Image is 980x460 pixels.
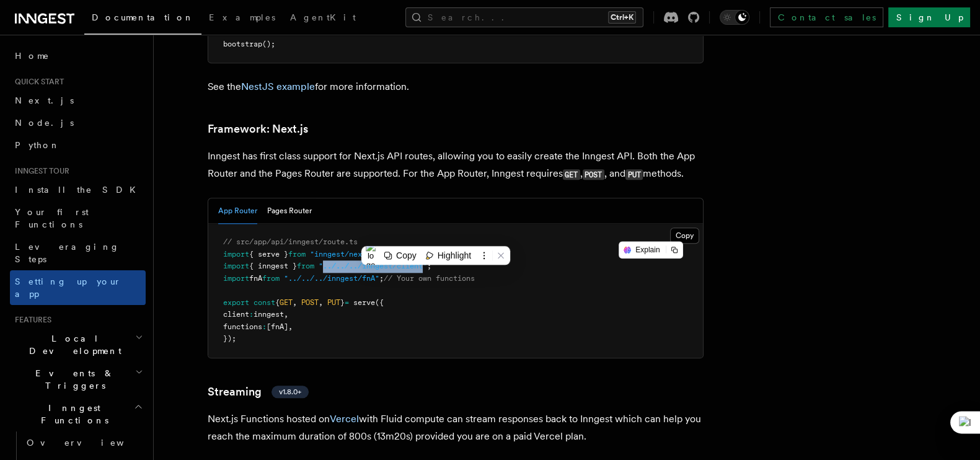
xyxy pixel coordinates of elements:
[10,402,134,427] span: Inngest Functions
[293,298,297,307] span: ,
[10,332,135,357] span: Local Development
[625,169,643,180] code: PUT
[379,274,384,283] span: ;
[283,4,363,33] a: AgentKit
[15,276,121,299] span: Setting up your app
[327,298,340,307] span: PUT
[249,262,297,270] span: { inngest }
[249,310,254,319] span: :
[405,7,643,27] button: Search...Ctrl+K
[223,40,262,48] span: bootstrap
[297,262,314,270] span: from
[720,10,749,25] button: Toggle dark mode
[223,310,249,319] span: client
[262,40,275,48] span: ();
[608,11,636,24] kbd: Ctrl+K
[15,118,74,128] span: Node.js
[27,438,154,448] span: Overview
[209,12,275,22] span: Examples
[223,274,249,283] span: import
[267,322,288,331] span: [fnA]
[340,298,345,307] span: }
[15,95,74,105] span: Next.js
[670,228,699,244] button: Copy
[92,12,194,22] span: Documentation
[218,198,257,224] button: App Router
[330,413,359,425] a: Vercel
[254,310,284,319] span: inngest
[223,237,358,246] span: // src/app/api/inngest/route.ts
[262,274,280,283] span: from
[10,89,146,112] a: Next.js
[10,134,146,156] a: Python
[284,310,288,319] span: ,
[279,387,301,397] span: v1.8.0+
[375,298,384,307] span: ({
[10,315,51,325] span: Features
[15,207,89,229] span: Your first Functions
[201,4,283,33] a: Examples
[288,322,293,331] span: ,
[208,78,704,95] p: See the for more information.
[319,262,427,270] span: "../../../inngest/client"
[10,77,64,87] span: Quick start
[275,298,280,307] span: {
[353,298,375,307] span: serve
[223,334,236,343] span: });
[770,7,883,27] a: Contact sales
[10,201,146,236] a: Your first Functions
[290,12,356,22] span: AgentKit
[10,45,146,67] a: Home
[223,322,262,331] span: functions
[223,298,249,307] span: export
[10,367,135,392] span: Events & Triggers
[10,166,69,176] span: Inngest tour
[208,120,308,138] a: Framework: Next.js
[888,7,970,27] a: Sign Up
[223,250,249,259] span: import
[223,262,249,270] span: import
[241,81,315,92] a: NestJS example
[280,298,293,307] span: GET
[310,250,371,259] span: "inngest/next"
[10,236,146,270] a: Leveraging Steps
[427,262,431,270] span: ;
[262,322,267,331] span: :
[284,274,379,283] span: "../../../inngest/fnA"
[15,185,143,195] span: Install the SDK
[10,179,146,201] a: Install the SDK
[208,410,704,445] p: Next.js Functions hosted on with Fluid compute can stream responses back to Inngest which can hel...
[10,270,146,305] a: Setting up your app
[301,298,319,307] span: POST
[267,198,312,224] button: Pages Router
[84,4,201,35] a: Documentation
[384,274,475,283] span: // Your own functions
[10,112,146,134] a: Node.js
[208,148,704,183] p: Inngest has first class support for Next.js API routes, allowing you to easily create the Inngest...
[345,298,349,307] span: =
[10,327,146,362] button: Local Development
[319,298,323,307] span: ,
[22,431,146,454] a: Overview
[583,169,604,180] code: POST
[10,362,146,397] button: Events & Triggers
[288,250,306,259] span: from
[15,242,120,264] span: Leveraging Steps
[563,169,580,180] code: GET
[10,397,146,431] button: Inngest Functions
[15,140,60,150] span: Python
[208,383,309,400] a: Streamingv1.8.0+
[15,50,50,62] span: Home
[249,274,262,283] span: fnA
[254,298,275,307] span: const
[249,250,288,259] span: { serve }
